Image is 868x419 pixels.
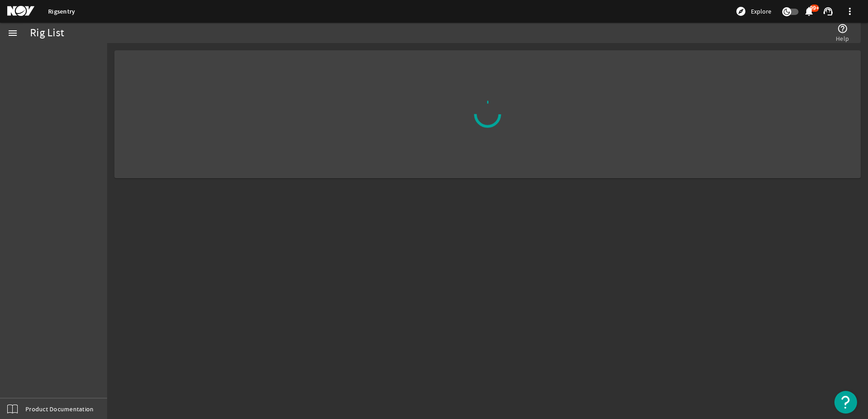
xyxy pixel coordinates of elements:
[834,391,857,414] button: Open Resource Center
[735,6,746,17] mat-icon: explore
[25,404,94,414] span: Product Documentation
[804,7,814,16] button: 99+
[751,7,771,16] span: Explore
[30,29,64,38] div: Rig List
[732,4,775,19] button: Explore
[836,34,849,43] span: Help
[48,7,75,16] a: Rigsentry
[837,23,848,34] mat-icon: help_outline
[804,6,814,17] mat-icon: notifications
[839,0,861,22] button: more_vert
[823,6,833,17] mat-icon: support_agent
[7,28,18,39] mat-icon: menu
